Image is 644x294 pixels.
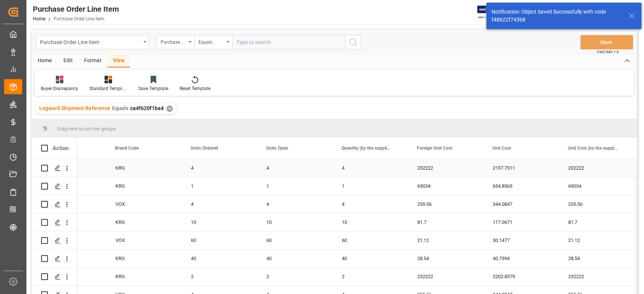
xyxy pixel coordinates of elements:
div: 2197.7511 [484,159,559,177]
span: Units Open [266,145,288,151]
div: View [107,55,130,67]
div: KRG [106,213,182,231]
div: Standard Templates [89,85,127,92]
div: Purchase Order Line Item [40,37,141,46]
a: Home [33,16,45,21]
div: 21.12 [559,231,635,249]
div: Save Template [138,85,168,92]
div: 4 [257,195,333,213]
div: 30.1477 [484,231,559,249]
div: Home [32,55,58,67]
div: 28.54 [559,250,635,267]
div: 4 [333,195,408,213]
span: Brand Code [115,145,139,151]
div: 10 [257,213,333,231]
div: 4 [182,195,257,213]
div: Press SPACE to select this row. [32,195,77,213]
div: 2 [182,268,257,285]
span: Logward Shipment Reference [39,105,110,111]
div: 10 [333,213,408,231]
div: Press SPACE to select this row. [32,250,77,268]
button: open menu [36,35,149,49]
div: Notification: Object Saved Successfully with code f48622f743b8 [492,8,621,24]
div: Purchase Order Line Item [33,3,119,15]
div: 232222 [559,268,635,285]
div: Buyer Discrepancy [41,85,78,92]
div: 40 [257,250,333,267]
div: Press SPACE to select this row. [32,159,77,177]
div: 1 [333,177,408,195]
div: Press SPACE to select this row. [32,177,77,195]
span: Units Ordered [191,145,218,151]
div: VOX [106,231,182,249]
div: Press SPACE to select this row. [32,268,77,286]
div: 69034 [408,177,484,195]
div: 1 [257,177,333,195]
input: Type to search [232,35,345,49]
div: 10 [182,213,257,231]
div: 255.56 [559,195,635,213]
span: ca4f620f1ba4 [130,105,164,111]
div: Action [52,145,69,152]
div: 232222 [408,268,484,285]
div: KRG [106,159,182,177]
div: Purchase Order Number [161,37,186,46]
div: 344.0847 [484,195,559,213]
div: KRG [106,268,182,285]
button: search button [345,35,361,49]
span: Unit Cost (by the supplier) [568,145,618,151]
div: 81.7 [408,213,484,231]
span: Ctrl/CMD + S [597,49,619,55]
div: 654.8565 [484,177,559,195]
div: 4 [257,159,333,177]
div: Equals [198,37,224,46]
span: Foreign Unit Cost [417,145,452,151]
div: 69034 [559,177,635,195]
div: 28.54 [408,250,484,267]
div: 21.12 [408,231,484,249]
span: Unit Cost [492,145,511,151]
div: KRG [106,250,182,267]
div: 60 [257,231,333,249]
div: Press SPACE to select this row. [32,213,77,231]
div: 1 [182,177,257,195]
button: Save [580,35,633,49]
span: Drag here to set row groups [57,126,116,132]
button: open menu [194,35,232,49]
div: KRG [106,177,182,195]
div: 4 [182,159,257,177]
div: 2 [257,268,333,285]
div: 81.7 [559,213,635,231]
div: 255.56 [408,195,484,213]
div: 232222 [559,159,635,177]
button: open menu [157,35,194,49]
img: Exertis%20JAM%20-%20Email%20Logo.jpg_1722504956.jpg [477,6,503,19]
div: 117.0671 [484,213,559,231]
div: 40 [333,250,408,267]
div: ✕ [166,106,173,112]
div: Edit [58,55,78,67]
span: Quantity (by the supplier) [341,145,392,151]
span: Equals [112,105,128,111]
div: 4 [333,159,408,177]
div: VOX [106,195,182,213]
div: 40 [182,250,257,267]
div: Press SPACE to select this row. [32,231,77,250]
div: 2202.8579 [484,268,559,285]
div: 60 [182,231,257,249]
div: 40.7394 [484,250,559,267]
div: 2 [333,268,408,285]
div: 60 [333,231,408,249]
div: 232222 [408,159,484,177]
div: Reset Template [180,85,211,92]
div: Format [78,55,107,67]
